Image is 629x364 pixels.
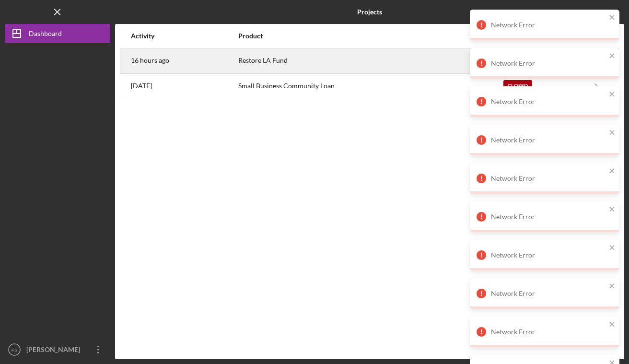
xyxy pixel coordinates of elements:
[609,52,616,61] button: close
[609,90,616,99] button: close
[491,98,606,106] div: Network Error
[238,49,502,73] div: Restore LA Fund
[491,213,606,221] div: Network Error
[238,32,502,40] div: Product
[491,21,606,29] div: Network Error
[609,282,616,291] button: close
[131,57,169,64] time: 2025-10-13 19:15
[491,251,606,259] div: Network Error
[609,167,616,176] button: close
[609,13,616,23] button: close
[12,347,17,352] text: FS
[491,175,606,182] div: Network Error
[491,290,606,297] div: Network Error
[131,82,152,90] time: 2025-07-01 14:56
[491,136,606,144] div: Network Error
[29,24,62,46] div: Dashboard
[609,244,616,253] button: close
[24,340,86,362] div: [PERSON_NAME]
[131,32,237,40] div: Activity
[357,8,382,16] b: Projects
[5,340,110,359] button: FS[PERSON_NAME]
[5,24,110,43] button: Dashboard
[238,74,502,98] div: Small Business Community Loan
[609,320,616,329] button: close
[609,129,616,138] button: close
[491,328,606,336] div: Network Error
[609,205,616,214] button: close
[491,59,606,67] div: Network Error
